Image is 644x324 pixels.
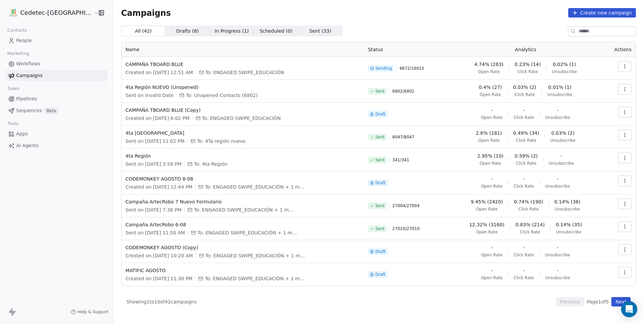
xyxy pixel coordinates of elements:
span: Draft [375,180,385,186]
span: Cedetec-[GEOGRAPHIC_DATA] [20,8,92,17]
span: 0.4% (27) [479,84,502,91]
span: Sent on [DATE] 11:50 AM [126,229,185,236]
span: Created on [DATE] 6:02 PM [126,115,190,122]
span: 0.83% (214) [516,221,545,228]
th: Analytics [448,42,603,57]
span: Sent on [DATE] 3:59 PM [126,161,182,167]
span: Scheduled ( 0 ) [260,28,293,35]
span: Open Rate [481,115,503,120]
span: Draft [375,111,385,117]
span: CAMPAÑA TBOARD BLUE (Copy) [126,107,360,114]
span: Help & Support [77,309,108,315]
span: Apps [16,130,28,137]
span: Pipelines [16,95,37,102]
span: Unsubscribe [547,92,572,97]
span: Unsubscribe [555,206,580,212]
button: Next [611,297,631,306]
span: Open Rate [476,229,498,235]
span: 4.74% (283) [474,61,504,68]
span: 12.32% (3160) [469,221,504,228]
span: Open Rate [480,92,501,97]
span: 0.23% (14) [515,61,541,68]
span: AI Agents [16,142,39,149]
span: MATIFIC AGOSTO [126,267,360,274]
span: Sent [375,134,384,140]
span: 0.03% (2) [513,84,536,91]
th: Name [122,42,364,57]
span: 341 / 341 [392,157,409,163]
span: 2.95% (10) [477,153,504,159]
span: Created on [DATE] 10:20 AM [126,252,193,259]
span: - [557,175,558,182]
span: Click Rate [518,69,538,74]
span: To: Unopened Contacts (6802) [186,92,258,99]
span: 6672 / 16015 [399,66,424,71]
span: 0.02% (1) [553,61,576,68]
span: Open Rate [478,138,500,143]
span: Sequences [16,107,42,114]
span: - [491,107,493,114]
span: Unsubscribe [549,161,574,166]
span: Sent [375,203,384,208]
span: 0.74% (190) [514,198,543,205]
span: Draft [375,249,385,254]
th: Status [364,42,448,57]
span: 4ta Región [126,153,360,159]
span: Workflows [16,60,40,67]
span: Open Rate [480,161,501,166]
span: 0.14% (35) [556,221,582,228]
span: Open Rate [481,275,503,281]
img: IMAGEN%2010%20A%C3%83%C2%91OS.png [9,9,18,17]
div: Open Intercom Messenger [621,301,637,317]
span: 27004 / 27004 [392,203,420,208]
span: Click Rate [514,275,534,281]
span: Page 1 of 5 [587,298,609,305]
span: - [557,244,558,251]
span: - [491,244,493,251]
span: To: ENGAGED SWIPE_EDUCACIÓN [202,115,281,122]
span: Click Rate [514,252,534,258]
span: Click Rate [514,184,534,189]
span: Sent [375,157,384,163]
span: To: ENGAGED SWIPE_EDUCACIÓN + 1 more [205,252,307,259]
span: Unsubscribe [556,229,581,235]
span: Unsubscribe [545,275,570,281]
span: - [491,267,493,274]
span: Sent on [DATE] 11:02 PM [126,138,185,144]
button: Previous [556,297,584,306]
a: Help & Support [71,309,108,315]
span: - [523,267,525,274]
span: CODEMONKEY AGOSTO (Copy) [126,244,360,251]
a: SequencesBeta [5,105,107,116]
span: Sales [5,84,22,94]
span: - [557,107,558,114]
span: People [16,37,32,44]
span: To: ENGAGED SWIPE_EDUCACIÓN + 1 more [205,275,306,282]
span: Click Rate [515,92,535,97]
span: Sent on Invalid Date [126,92,174,99]
span: Campaigns [16,72,42,79]
span: Beta [44,107,58,114]
span: - [560,153,562,159]
span: Click Rate [520,229,540,235]
span: Unsubscribe [552,69,577,74]
th: Actions [603,42,636,57]
span: 8047 / 8047 [392,134,414,140]
span: To: ENGAGED SWIPE_EDUCACIÓN + 1 more [197,229,298,236]
span: 4ta [GEOGRAPHIC_DATA] [126,130,360,136]
span: 0.14% (36) [554,198,581,205]
a: People [5,35,107,46]
a: Workflows [5,58,107,69]
span: - [523,175,525,182]
span: - [557,267,558,274]
span: Sent ( 33 ) [309,28,331,35]
span: Draft [375,272,385,277]
span: - [523,244,525,251]
span: CODEMONKEY AGOSTO 8-08 [126,175,360,182]
span: Drafts ( 8 ) [176,28,199,35]
span: To: 4Ta región nuevo [197,138,246,144]
span: Open Rate [481,252,503,258]
a: Campaigns [5,70,107,81]
button: Cedetec-[GEOGRAPHIC_DATA] [8,7,89,19]
span: - [523,107,525,114]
